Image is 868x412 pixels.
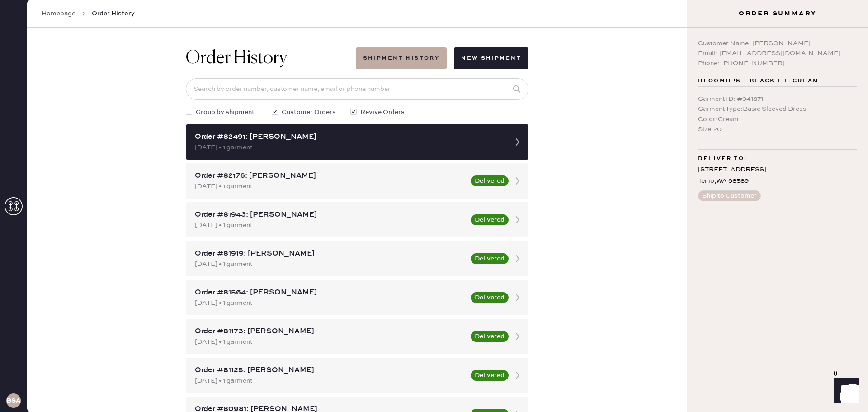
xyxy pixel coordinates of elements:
div: [DATE] • 1 garment [195,220,465,230]
span: Order History [92,9,135,18]
div: [DATE] • 1 garment [195,142,503,152]
h3: Order Summary [687,9,868,18]
div: [STREET_ADDRESS] Tenio , WA 98589 [698,164,857,187]
button: Delivered [471,370,509,381]
button: Delivered [471,175,509,186]
h1: Order History [186,47,287,69]
div: Order #81564: [PERSON_NAME] [195,287,465,298]
button: Delivered [471,214,509,225]
div: Email: [EMAIL_ADDRESS][DOMAIN_NAME] [698,48,857,58]
div: Order #81173: [PERSON_NAME] [195,326,465,337]
div: [DATE] • 1 garment [195,298,465,308]
div: Garment ID : # 941871 [698,94,857,104]
div: [DATE] • 1 garment [195,181,465,191]
button: Delivered [471,253,509,264]
span: Bloomie's - Black tie Cream [698,76,819,86]
div: Order #81943: [PERSON_NAME] [195,209,465,220]
div: [DATE] • 1 garment [195,337,465,347]
iframe: Front Chat [825,371,864,410]
input: Search by order number, customer name, email or phone number [186,78,528,100]
button: New Shipment [454,47,528,69]
span: Revive Orders [360,107,405,117]
div: Size : 20 [698,124,857,134]
div: Garment Type : Basic Sleeved Dress [698,104,857,114]
div: Order #82176: [PERSON_NAME] [195,170,465,181]
div: Customer Name: [PERSON_NAME] [698,38,857,48]
div: [DATE] • 1 garment [195,259,465,269]
button: Shipment History [356,47,447,69]
button: Delivered [471,292,509,303]
div: Color : Cream [698,114,857,124]
div: Order #81125: [PERSON_NAME] [195,365,465,376]
a: Homepage [42,9,75,18]
div: Order #82491: [PERSON_NAME] [195,132,503,142]
span: Group by shipment [196,107,255,117]
h3: BSA [6,398,21,404]
button: Ship to Customer [698,190,761,201]
button: Delivered [471,331,509,342]
div: [DATE] • 1 garment [195,376,465,386]
div: Phone: [PHONE_NUMBER] [698,58,857,68]
span: Deliver to: [698,153,747,164]
span: Customer Orders [282,107,336,117]
div: Order #81919: [PERSON_NAME] [195,248,465,259]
